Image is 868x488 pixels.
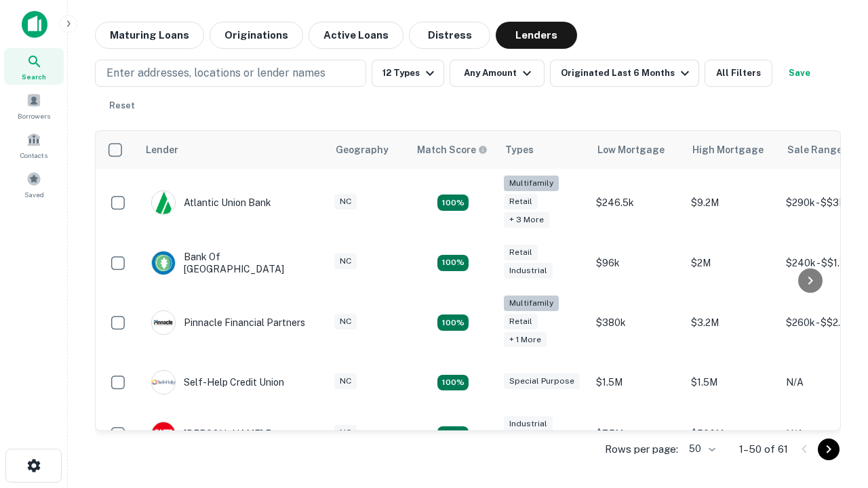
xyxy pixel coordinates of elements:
[106,65,325,81] p: Enter addresses, locations or lender names
[561,65,693,81] div: Originated Last 6 Months
[437,426,469,443] div: Matching Properties: 14, hasApolloMatch: undefined
[605,441,678,457] p: Rows per page:
[739,441,788,457] p: 1–50 of 61
[146,142,178,158] div: Lender
[152,251,175,274] img: picture
[684,408,779,460] td: $500M
[692,142,764,158] div: High Mortgage
[22,71,46,82] span: Search
[705,60,772,87] button: All Filters
[504,373,580,389] div: Special Purpose
[496,22,577,49] button: Lenders
[504,212,549,228] div: + 3 more
[95,22,204,49] button: Maturing Loans
[504,194,538,209] div: Retail
[450,60,545,87] button: Any Amount
[684,357,779,408] td: $1.5M
[684,169,779,237] td: $9.2M
[684,289,779,357] td: $3.2M
[504,245,538,260] div: Retail
[409,22,490,49] button: Distress
[589,289,684,357] td: $380k
[138,131,328,169] th: Lender
[504,176,559,191] div: Multifamily
[778,60,821,87] button: Save your search to get updates of matches that match your search criteria.
[437,375,469,391] div: Matching Properties: 11, hasApolloMatch: undefined
[684,237,779,289] td: $2M
[437,195,469,211] div: Matching Properties: 10, hasApolloMatch: undefined
[95,60,366,87] button: Enter addresses, locations or lender names
[550,60,699,87] button: Originated Last 6 Months
[4,48,64,85] a: Search
[151,251,314,275] div: Bank Of [GEOGRAPHIC_DATA]
[210,22,303,49] button: Originations
[417,142,485,157] h6: Match Score
[372,60,444,87] button: 12 Types
[504,263,553,279] div: Industrial
[409,131,497,169] th: Capitalize uses an advanced AI algorithm to match your search with the best lender. The match sco...
[100,92,144,119] button: Reset
[151,190,271,215] div: Atlantic Union Bank
[4,127,64,163] a: Contacts
[328,131,409,169] th: Geography
[497,131,589,169] th: Types
[417,142,488,157] div: Capitalize uses an advanced AI algorithm to match your search with the best lender. The match sco...
[818,439,840,460] button: Go to next page
[151,370,284,394] div: Self-help Credit Union
[437,314,469,331] div: Matching Properties: 18, hasApolloMatch: undefined
[589,357,684,408] td: $1.5M
[504,416,553,432] div: Industrial
[787,142,842,158] div: Sale Range
[152,311,175,334] img: picture
[589,169,684,237] td: $246.5k
[309,22,403,49] button: Active Loans
[800,380,868,445] iframe: Chat Widget
[18,110,50,121] span: Borrowers
[152,422,175,445] img: picture
[437,255,469,271] div: Matching Properties: 15, hasApolloMatch: undefined
[151,422,292,446] div: [PERSON_NAME] Fargo
[334,373,357,389] div: NC
[589,237,684,289] td: $96k
[22,11,47,38] img: capitalize-icon.png
[152,191,175,214] img: picture
[684,131,779,169] th: High Mortgage
[504,314,538,329] div: Retail
[505,142,534,158] div: Types
[4,166,64,203] a: Saved
[334,425,357,441] div: NC
[334,314,357,329] div: NC
[151,310,305,335] div: Pinnacle Financial Partners
[684,439,717,459] div: 50
[24,189,44,200] span: Saved
[152,371,175,394] img: picture
[4,87,64,124] a: Borrowers
[589,408,684,460] td: $7.5M
[597,142,665,158] div: Low Mortgage
[589,131,684,169] th: Low Mortgage
[504,332,547,348] div: + 1 more
[334,194,357,209] div: NC
[20,150,47,161] span: Contacts
[336,142,389,158] div: Geography
[504,296,559,311] div: Multifamily
[334,253,357,269] div: NC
